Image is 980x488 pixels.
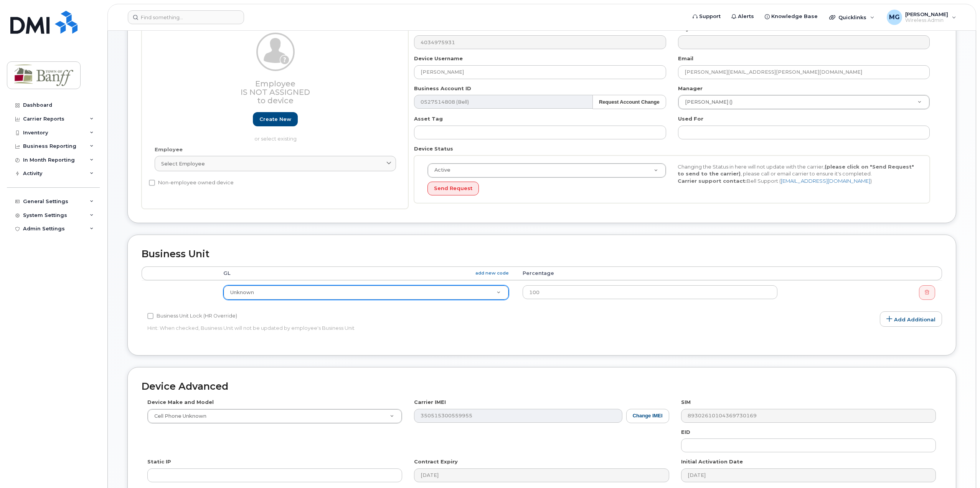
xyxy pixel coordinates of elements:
[414,55,463,62] label: Device Username
[147,458,171,465] label: Static IP
[142,249,942,260] h2: Business Unit
[678,85,703,92] label: Manager
[516,266,785,280] th: Percentage
[681,399,691,406] label: SIM
[216,266,516,280] th: GL
[905,11,948,17] span: [PERSON_NAME]
[253,112,298,126] a: Create new
[149,180,155,186] input: Non-employee owned device
[726,9,759,24] a: Alerts
[150,413,206,420] span: Cell Phone Unknown
[592,95,666,109] button: Request Account Change
[881,10,962,25] div: Melanie Gourdes
[147,399,214,406] label: Device Make and Model
[680,99,733,106] span: [PERSON_NAME] ()
[771,13,818,20] span: Knowledge Base
[781,178,870,184] a: [EMAIL_ADDRESS][DOMAIN_NAME]
[155,146,183,153] label: Employee
[414,115,443,122] label: Asset Tag
[414,85,471,92] label: Business Account ID
[428,164,666,177] a: Active
[414,399,446,406] label: Carrier IMEI
[224,286,508,299] a: Unknown
[241,88,310,97] span: Is not assigned
[678,95,929,109] a: [PERSON_NAME] ()
[155,135,396,142] p: or select existing
[257,96,294,105] span: to device
[147,311,237,321] label: Business Unit Lock (HR Override)
[626,409,669,423] button: Change IMEI
[475,270,509,276] a: add new code
[678,55,693,62] label: Email
[128,10,244,24] input: Find something...
[155,79,396,105] h3: Employee
[147,313,153,319] input: Business Unit Lock (HR Override)
[905,17,948,23] span: Wireless Admin
[414,458,458,465] label: Contract Expiry
[599,99,660,105] strong: Request Account Change
[142,381,942,392] h2: Device Advanced
[427,182,479,196] button: Send Request
[148,409,402,423] a: Cell Phone Unknown
[155,156,396,171] a: Select employee
[699,13,721,20] span: Support
[759,9,823,24] a: Knowledge Base
[161,160,205,167] span: Select employee
[681,458,743,465] label: Initial Activation Date
[889,13,900,22] span: MG
[880,311,942,327] a: Add Additional
[738,13,754,20] span: Alerts
[147,324,669,332] p: Hint: When checked, Business Unit will not be updated by employee's Business Unit
[230,289,254,295] span: Unknown
[838,14,866,20] span: Quicklinks
[681,428,690,436] label: EID
[672,163,922,185] div: Changing the Status in here will not update with the carrier, , please call or email carrier to e...
[430,167,450,174] span: Active
[678,178,747,184] strong: Carrier support contact:
[678,115,703,122] label: Used For
[414,145,453,152] label: Device Status
[149,178,234,187] label: Non-employee owned device
[824,10,880,25] div: Quicklinks
[687,9,726,24] a: Support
